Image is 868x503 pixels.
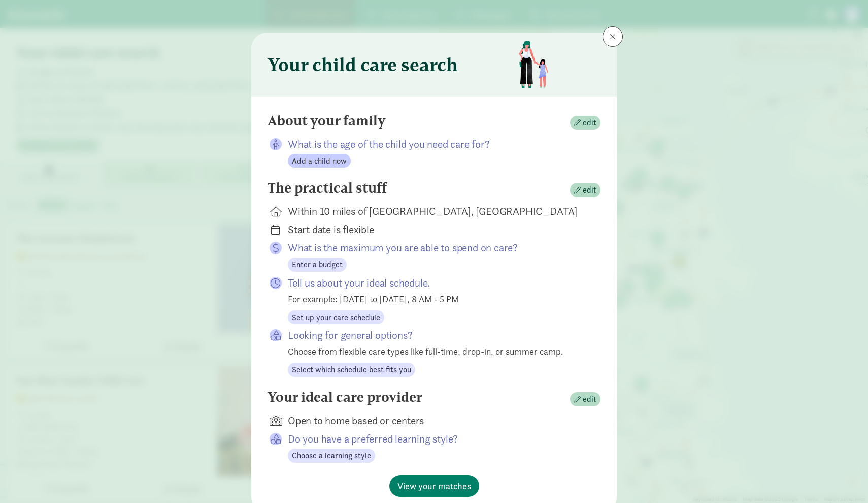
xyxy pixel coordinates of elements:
[389,475,479,497] button: View your matches
[268,113,386,129] h4: About your family
[288,328,584,342] p: Looking for general options?
[570,183,600,197] button: edit
[397,479,471,493] span: View your matches
[288,344,584,358] div: Choose from flexible care types like full-time, drop-in, or summer camp.
[583,117,596,129] span: edit
[292,364,411,376] span: Select which schedule best fits you
[288,414,584,428] div: Open to home based or centers
[288,223,584,237] div: Start date is flexible
[292,450,371,462] span: Choose a learning style
[292,155,347,167] span: Add a child now
[288,276,584,290] p: Tell us about your ideal schedule.
[292,311,380,324] span: Set up your care schedule
[268,180,387,196] h4: The practical stuff
[268,389,422,405] h4: Your ideal care provider
[570,392,600,406] button: edit
[288,363,415,377] button: Select which schedule best fits you
[288,241,584,255] p: What is the maximum you are able to spend on care?
[570,116,600,130] button: edit
[288,292,584,306] div: For example: [DATE] to [DATE], 8 AM - 5 PM
[288,154,351,168] button: Add a child now
[292,259,343,271] span: Enter a budget
[288,449,375,463] button: Choose a learning style
[583,393,596,405] span: edit
[288,137,584,151] p: What is the age of the child you need care for?
[288,258,347,272] button: Enter a budget
[268,54,458,75] h3: Your child care search
[288,310,384,325] button: Set up your care schedule
[583,184,596,196] span: edit
[288,204,584,218] div: Within 10 miles of [GEOGRAPHIC_DATA], [GEOGRAPHIC_DATA]
[288,432,584,446] p: Do you have a preferred learning style?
